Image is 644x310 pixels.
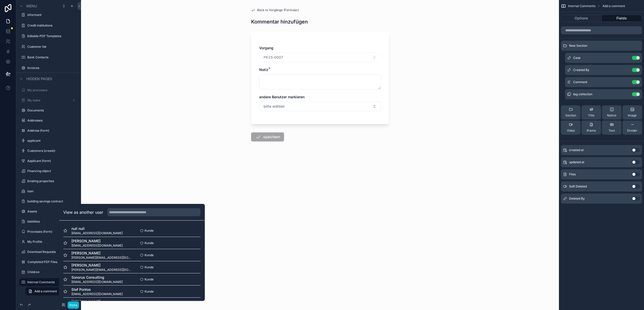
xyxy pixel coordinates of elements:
[27,66,77,70] a: Invoices
[71,299,123,304] span: [PERSON_NAME]
[71,256,132,260] span: [PERSON_NAME][EMAIL_ADDRESS][DOMAIN_NAME]
[71,244,123,248] span: [EMAIL_ADDRESS][DOMAIN_NAME]
[27,149,77,153] a: Customers (create)
[569,148,584,152] span: created at
[63,210,103,215] font: View as another user
[27,129,77,133] a: Address (form)
[71,280,123,284] span: [EMAIL_ADDRESS][DOMAIN_NAME]
[569,160,584,164] span: updated at
[27,149,55,153] font: Customers (create)
[27,240,42,244] font: My Profile
[573,92,592,96] font: tag collection
[602,4,625,8] font: Add a comment
[581,105,601,120] button: Title
[27,118,77,123] a: Addresses
[259,95,305,99] span: andere Benutzer markieren
[259,46,273,50] span: Vorgang
[71,251,132,256] span: [PERSON_NAME]
[27,169,51,173] font: Financing object
[27,280,75,284] a: Internal Comments
[569,44,587,48] span: New Section
[27,118,43,122] font: Addresses
[71,287,123,292] span: Stef Pontos
[145,290,154,294] span: Kunde
[26,77,52,81] font: Hidden pages
[27,230,52,233] font: Processes (form)
[27,139,77,143] a: applicant
[27,23,52,27] font: Credit institutions
[27,179,54,183] font: Existing properties
[573,80,587,84] span: Comment
[27,260,77,264] a: Completed PDF Files
[561,121,580,135] button: Video
[602,121,621,135] button: Text
[27,199,77,203] a: building savings contract
[71,263,132,268] span: [PERSON_NAME]
[575,16,588,20] font: Options
[25,287,78,295] a: Add a comment
[27,98,70,102] a: My tasks
[567,129,575,133] span: Video
[27,88,77,92] a: My processes
[69,303,77,307] font: Done
[602,105,621,120] button: Notice
[34,289,57,293] font: Add a comment
[616,16,627,20] font: Fields
[71,292,123,296] span: [EMAIL_ADDRESS][DOMAIN_NAME]
[145,253,154,257] span: Kunde
[27,88,47,92] font: My processes
[251,18,308,25] h1: Kommentar hinzufügen
[587,129,596,132] font: iframe
[27,209,77,213] a: Assets
[628,113,637,117] font: Image
[569,184,587,188] span: Soft Deleted
[71,226,123,231] span: null null
[27,270,77,274] a: Children
[27,250,56,254] font: Download Requests
[573,68,589,72] span: Created By
[27,220,40,223] font: liabilities
[27,189,77,193] a: loan
[27,55,48,59] font: Bank Contacts
[145,265,154,269] span: Kunde
[27,108,44,112] font: Documents
[68,301,79,309] button: Done
[27,159,51,163] font: Applicant (form)
[27,34,77,38] a: Editable PDF Templates
[26,4,37,8] font: Menu
[27,108,77,112] a: Documents
[251,8,299,12] a: Back to Vorgänge (Formular)
[71,268,132,272] span: [PERSON_NAME][EMAIL_ADDRESS][DOMAIN_NAME]
[581,121,601,135] button: iframe
[27,189,33,193] font: loan
[145,277,154,281] span: Kunde
[27,250,77,254] a: Download Requests
[27,169,77,173] a: Financing object
[27,159,77,163] a: Applicant (form)
[27,270,39,274] font: Children
[622,105,642,120] button: Image
[27,179,77,183] a: Existing properties
[561,105,580,120] button: Section
[627,129,637,132] font: Divider
[27,220,77,224] a: liabilities
[27,280,55,284] font: Internal Comments
[71,275,123,280] span: Sonorus Consulting
[257,8,299,12] span: Back to Vorgänge (Formular)
[573,56,580,60] span: Case
[27,139,41,142] font: applicant
[27,240,77,244] a: My Profile
[27,129,49,132] font: Address (form)
[27,13,42,17] font: informant
[27,260,57,264] font: Completed PDF Files
[145,241,154,245] span: Kunde
[607,113,616,117] font: Notice
[27,66,39,70] font: Invoices
[609,129,615,133] span: Text
[622,121,642,135] button: Divider
[27,45,77,49] a: Customer list
[569,172,576,176] span: Files
[264,104,285,109] span: bitte wählen
[27,34,61,38] font: Editable PDF Templates
[27,23,77,28] a: Credit institutions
